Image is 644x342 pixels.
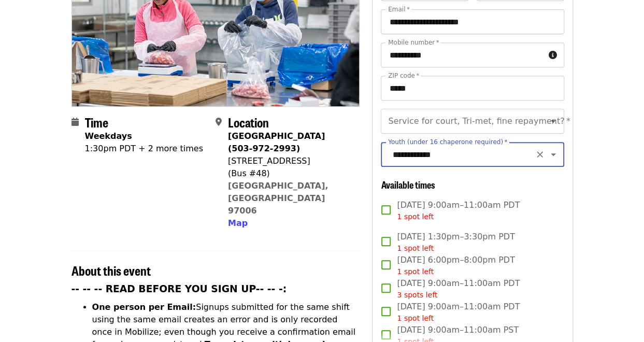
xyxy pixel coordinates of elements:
input: Mobile number [381,42,544,67]
strong: [GEOGRAPHIC_DATA] (503-972-2993) [228,131,325,153]
span: 1 spot left [397,212,434,221]
button: Open [546,147,561,162]
input: ZIP code [381,76,564,101]
span: 1 spot left [397,314,434,322]
strong: -- -- -- READ BEFORE YOU SIGN UP-- -- -: [71,283,287,294]
button: Open [546,114,561,129]
label: Email [388,6,410,12]
label: Mobile number [388,39,439,46]
span: 1 spot left [397,244,434,252]
strong: Weekdays [85,131,132,141]
label: Youth (under 16 chaperone required) [388,139,507,145]
label: ZIP code [388,73,419,79]
div: (Bus #48) [228,167,351,180]
strong: One person per Email: [92,302,196,312]
button: Clear [533,147,547,162]
div: 1:30pm PDT + 2 more times [85,142,203,155]
span: [DATE] 1:30pm–3:30pm PDT [397,231,514,254]
span: [DATE] 9:00am–11:00am PDT [397,277,520,301]
div: [STREET_ADDRESS] [228,155,351,167]
span: [DATE] 9:00am–11:00am PDT [397,301,520,324]
a: [GEOGRAPHIC_DATA], [GEOGRAPHIC_DATA] 97006 [228,181,328,216]
span: 3 spots left [397,291,437,299]
i: calendar icon [71,117,79,127]
button: Map [228,217,248,230]
span: 1 spot left [397,267,434,276]
i: circle-info icon [549,50,557,60]
span: Map [228,218,248,228]
span: [DATE] 6:00pm–8:00pm PDT [397,254,514,277]
span: Available times [381,178,435,191]
input: Email [381,9,564,34]
span: About this event [71,261,151,279]
span: Time [85,113,108,131]
i: map-marker-alt icon [216,117,222,127]
span: [DATE] 9:00am–11:00am PDT [397,199,520,222]
span: Location [228,113,269,131]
